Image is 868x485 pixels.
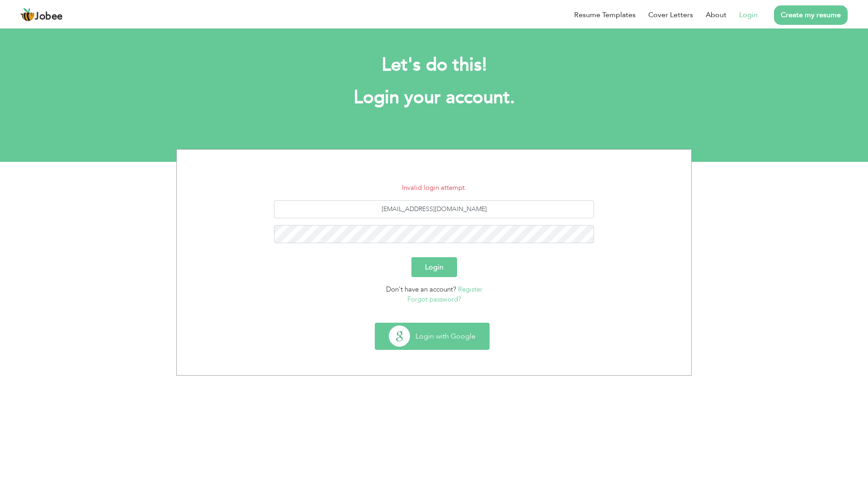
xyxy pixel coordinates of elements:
li: Invalid login attempt. [184,183,684,193]
a: Login [739,9,758,20]
a: Create my resume [774,5,848,25]
h1: Login your account. [190,86,678,109]
input: Email [274,200,594,218]
img: jobee.io [20,8,35,22]
a: Jobee [20,8,63,22]
button: Login with Google [375,323,489,349]
h2: Let's do this! [190,53,678,77]
a: About [706,9,726,20]
a: Cover Letters [648,9,693,20]
a: Forgot password? [407,295,461,304]
a: Register [458,285,482,294]
button: Login [411,257,457,277]
span: Don't have an account? [386,285,456,294]
span: Jobee [35,12,63,22]
a: Resume Templates [574,9,636,20]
